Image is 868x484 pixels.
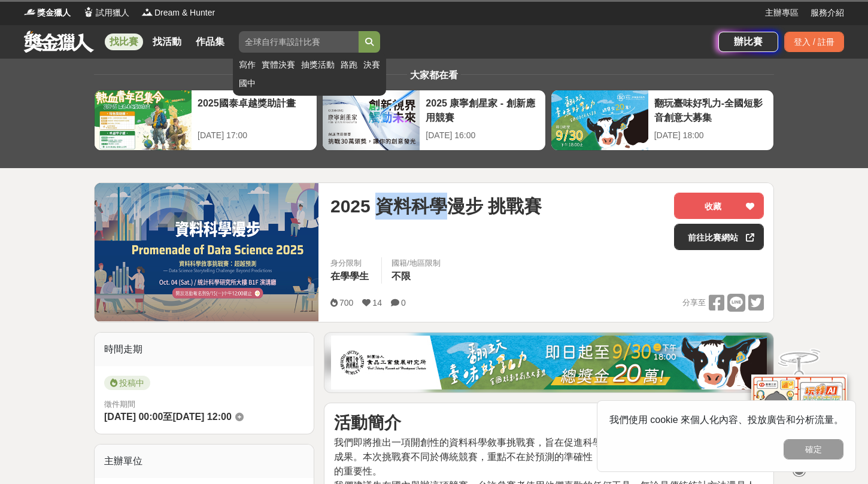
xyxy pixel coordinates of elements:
[198,129,311,142] div: [DATE] 17:00
[322,90,545,151] a: 2025 康寧創星家 - 創新應用競賽[DATE] 16:00
[24,7,71,19] a: Logo獎金獵人
[674,193,764,219] button: 收藏
[163,412,172,422] span: 至
[96,7,129,19] span: 試用獵人
[83,6,95,18] img: Logo
[784,439,843,459] button: 確定
[654,96,767,123] div: 翻玩臺味好乳力-全國短影音創意大募集
[148,34,186,50] a: 找活動
[239,31,359,53] input: 全球自行車設計比賽
[751,375,847,454] img: d2146d9a-e6f6-4337-9592-8cefde37ba6b.png
[339,298,353,308] span: 700
[372,298,382,308] span: 14
[95,333,314,366] div: 時間走期
[426,96,539,123] div: 2025 康寧創星家 - 創新應用競賽
[141,7,215,19] a: LogoDream & Hunter
[331,336,767,389] img: 1c81a89c-c1b3-4fd6-9c6e-7d29d79abef5.jpg
[141,6,153,18] img: Logo
[391,257,441,269] div: 國籍/地區限制
[401,298,406,308] span: 0
[83,7,129,19] a: Logo試用獵人
[363,59,380,71] a: 決賽
[301,59,335,71] a: 抽獎活動
[407,70,461,80] span: 大家都在看
[330,257,372,269] div: 身分限制
[239,77,380,90] a: 國中
[239,59,256,71] a: 寫作
[334,437,755,476] span: 我們即將推出一項開創性的資料科學敘事挑戰賽，旨在促進科學推理並提升台灣資料科學課程的教育成果。本次挑戰賽不同於傳統競賽，重點不在於預測的準確性，更強調圍繞數據創建引人入勝的敘事的重要性。
[784,32,844,52] div: 登入 / 註冊
[104,376,150,390] span: 投稿中
[426,129,539,142] div: [DATE] 16:00
[191,34,229,50] a: 作品集
[330,271,369,281] span: 在學學生
[172,412,231,422] span: [DATE] 12:00
[104,412,163,422] span: [DATE] 00:00
[37,7,71,19] span: 獎金獵人
[198,96,311,123] div: 2025國泰卓越獎助計畫
[104,400,135,409] span: 徵件期間
[391,271,411,281] span: 不限
[551,90,774,151] a: 翻玩臺味好乳力-全國短影音創意大募集[DATE] 18:00
[95,445,314,478] div: 主辦單位
[24,6,36,18] img: Logo
[334,413,401,432] strong: 活動簡介
[94,90,317,151] a: 2025國泰卓越獎助計畫[DATE] 17:00
[765,7,799,19] a: 主辦專區
[154,7,215,19] span: Dream & Hunter
[609,415,843,425] span: 我們使用 cookie 來個人化內容、投放廣告和分析流量。
[262,59,295,71] a: 實體決賽
[682,294,706,312] span: 分享至
[811,7,844,19] a: 服務介紹
[105,34,143,50] a: 找比賽
[95,183,318,321] img: Cover Image
[654,129,767,142] div: [DATE] 18:00
[718,32,778,52] a: 辦比賽
[341,59,357,71] a: 路跑
[674,224,764,250] a: 前往比賽網站
[330,193,542,220] span: 2025 資料科學漫步 挑戰賽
